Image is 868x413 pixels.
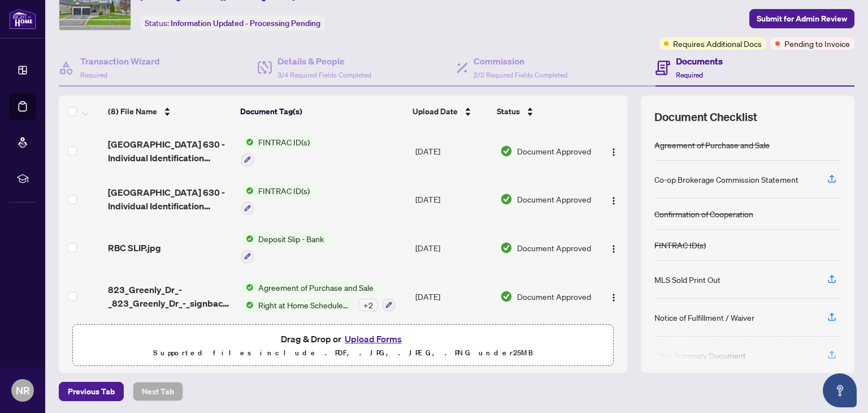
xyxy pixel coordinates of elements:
span: Status [497,105,520,118]
img: Document Status [500,290,513,303]
img: Status Icon [241,299,254,311]
h4: Documents [676,54,723,68]
span: Pending to Invoice [784,37,850,50]
img: Document Status [500,193,513,205]
div: FINTRAC ID(s) [654,239,706,251]
th: (8) File Name [103,96,236,127]
span: Upload Date [413,105,458,118]
span: 2/2 Required Fields Completed [474,71,567,79]
span: [GEOGRAPHIC_DATA] 630 - Individual Identification Information Record 33.pdf [108,137,232,165]
p: Supported files include .PDF, .JPG, .JPEG, .PNG under 25 MB [80,346,606,360]
button: Submit for Admin Review [749,9,854,28]
span: FINTRAC ID(s) [254,136,314,148]
button: Logo [605,287,623,306]
button: Status IconFINTRAC ID(s) [241,136,314,166]
button: Status IconDeposit Slip - Bank [241,233,328,263]
td: [DATE] [411,175,496,224]
img: Status Icon [241,233,254,245]
span: RBC SLIP.jpg [108,241,161,255]
span: NR [16,382,30,398]
span: Required [80,71,107,79]
span: Document Approved [517,242,591,254]
th: Document Tag(s) [236,96,408,127]
h4: Transaction Wizard [80,54,160,68]
img: Logo [609,293,618,302]
img: Status Icon [241,184,254,197]
span: Drag & Drop orUpload FormsSupported files include .PDF, .JPG, .JPEG, .PNG under25MB [73,325,613,367]
button: Logo [605,142,623,160]
div: Confirmation of Cooperation [654,208,753,220]
td: [DATE] [411,127,496,175]
button: Upload Forms [341,332,405,346]
button: Logo [605,190,623,208]
span: Document Approved [517,193,591,205]
td: [DATE] [411,272,496,321]
button: Next Tab [133,382,183,401]
img: Logo [609,148,618,157]
button: Status IconAgreement of Purchase and SaleStatus IconRight at Home Schedule B+2 [241,281,395,312]
img: Status Icon [241,136,254,148]
img: Logo [609,196,618,205]
img: Logo [609,244,618,253]
div: Notice of Fulfillment / Waiver [654,311,754,324]
span: Required [676,71,703,79]
th: Status [492,96,594,127]
span: Drag & Drop or [281,332,405,346]
span: Document Approved [517,290,591,303]
div: + 2 [358,299,378,311]
div: Status: [140,15,325,31]
button: Open asap [823,373,857,407]
td: [DATE] [411,223,496,272]
span: Information Updated - Processing Pending [171,18,320,28]
h4: Commission [474,54,567,68]
div: MLS Sold Print Out [654,273,721,286]
button: Logo [605,239,623,257]
span: Requires Additional Docs [673,37,762,50]
span: 823_Greenly_Dr_-_823_Greenly_Dr_-_signback 1 1.pdf [108,283,232,310]
span: Deposit Slip - Bank [254,233,328,245]
span: Document Checklist [654,109,757,125]
button: Previous Tab [59,382,124,401]
span: 3/4 Required Fields Completed [277,71,371,79]
div: Agreement of Purchase and Sale [654,139,770,151]
img: Document Status [500,242,513,254]
span: Document Approved [517,145,591,157]
img: logo [9,8,36,29]
th: Upload Date [408,96,492,127]
h4: Details & People [277,54,371,68]
span: Right at Home Schedule B [254,299,354,311]
img: Document Status [500,145,513,157]
div: Co-op Brokerage Commission Statement [654,173,798,186]
img: Status Icon [241,281,254,294]
span: Submit for Admin Review [757,10,847,28]
span: (8) File Name [108,105,157,118]
span: Previous Tab [68,382,115,401]
span: [GEOGRAPHIC_DATA] 630 - Individual Identification Information Record 34.pdf [108,186,232,213]
span: FINTRAC ID(s) [254,184,314,197]
span: Agreement of Purchase and Sale [254,281,378,294]
button: Status IconFINTRAC ID(s) [241,184,314,215]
